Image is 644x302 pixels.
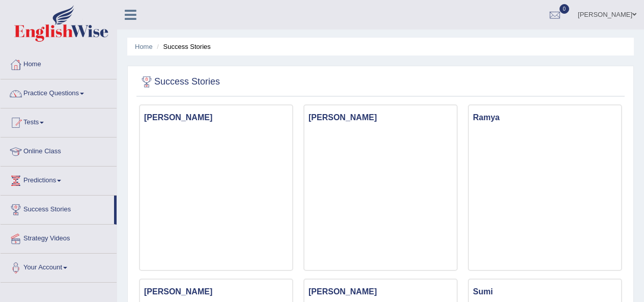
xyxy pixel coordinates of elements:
[469,111,621,125] h3: Ramya
[304,111,457,125] h3: [PERSON_NAME]
[1,225,117,250] a: Strategy Videos
[1,254,117,279] a: Your Account
[135,43,153,50] a: Home
[154,42,210,51] li: Success Stories
[1,108,117,134] a: Tests
[1,79,117,105] a: Practice Questions
[1,167,117,192] a: Predictions
[1,50,117,76] a: Home
[140,285,292,299] h3: [PERSON_NAME]
[304,285,457,299] h3: [PERSON_NAME]
[139,74,220,90] h2: Success Stories
[1,196,114,221] a: Success Stories
[1,138,117,163] a: Online Class
[140,111,292,125] h3: [PERSON_NAME]
[559,4,570,14] span: 0
[469,285,621,299] h3: Sumi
